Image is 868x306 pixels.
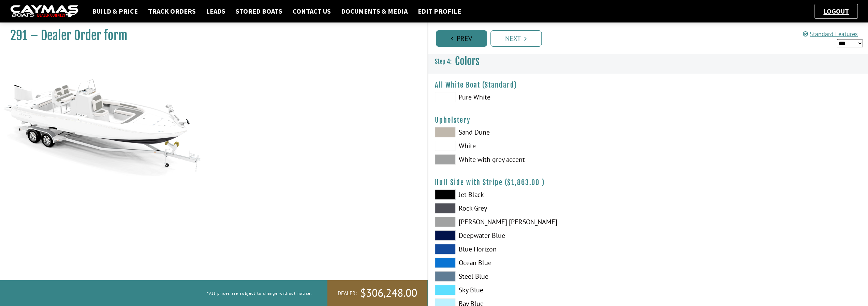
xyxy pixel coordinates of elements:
[435,203,641,213] label: Rock Grey
[436,30,487,47] a: Prev
[414,7,465,16] a: Edit Profile
[327,280,427,306] a: Dealer:$306,248.00
[435,92,641,102] label: Pure White
[435,285,641,295] label: Sky Blue
[435,154,641,165] label: White with grey accent
[338,7,411,16] a: Documents & Media
[490,30,542,47] a: Next
[232,7,286,16] a: Stored Boats
[435,258,641,268] label: Ocean Blue
[435,271,641,281] label: Steel Blue
[10,28,410,43] h1: 291 – Dealer Order form
[10,5,78,18] img: caymas-dealer-connect-2ed40d3bc7270c1d8d7ffb4b79bf05adc795679939227970def78ec6f6c03838.gif
[360,286,417,300] span: $306,248.00
[507,178,540,187] span: $1,863.00
[435,244,641,254] label: Blue Horizon
[89,7,141,16] a: Build & Price
[145,7,199,16] a: Track Orders
[435,230,641,241] label: Deepwater Blue
[338,290,357,297] span: Dealer:
[203,7,229,16] a: Leads
[435,127,641,137] label: Sand Dune
[803,30,858,38] a: Standard Features
[820,7,852,15] a: Logout
[435,217,641,227] label: [PERSON_NAME] [PERSON_NAME]
[207,288,312,299] p: *All prices are subject to change without notice.
[435,116,862,124] h4: Upholstery
[435,178,862,187] h4: Hull Side with Stripe ( )
[435,81,862,89] h4: All White Boat (Standard)
[435,189,641,200] label: Jet Black
[289,7,334,16] a: Contact Us
[435,141,641,151] label: White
